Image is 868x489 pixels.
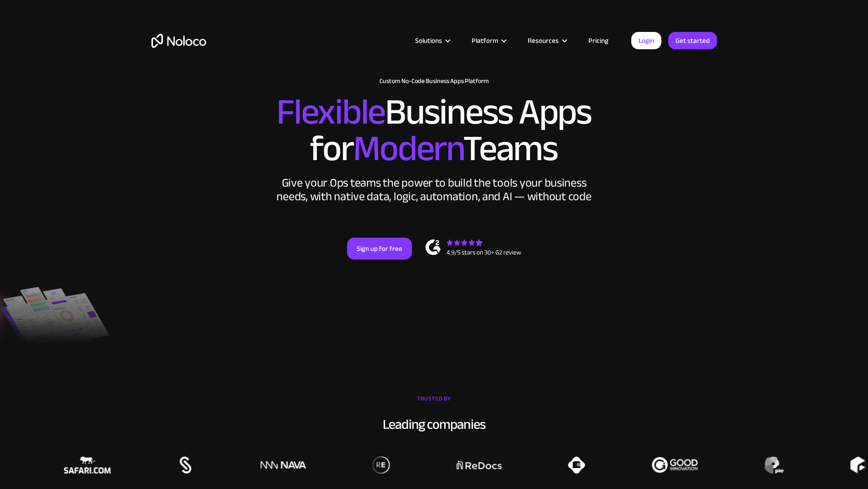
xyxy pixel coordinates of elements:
[415,35,442,47] div: Solutions
[460,35,516,47] div: Platform
[472,35,498,47] div: Platform
[275,176,594,203] div: Give your Ops teams the power to build the tools your business needs, with native data, logic, au...
[347,238,412,260] a: Sign up for free
[528,35,559,47] div: Resources
[668,32,717,49] a: Get started
[404,35,460,47] div: Solutions
[276,78,385,146] span: Flexible
[353,114,463,182] span: Modern
[577,35,620,47] a: Pricing
[151,34,206,48] a: home
[516,35,577,47] div: Resources
[151,94,717,167] h2: Business Apps for Teams
[631,32,661,49] a: Login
